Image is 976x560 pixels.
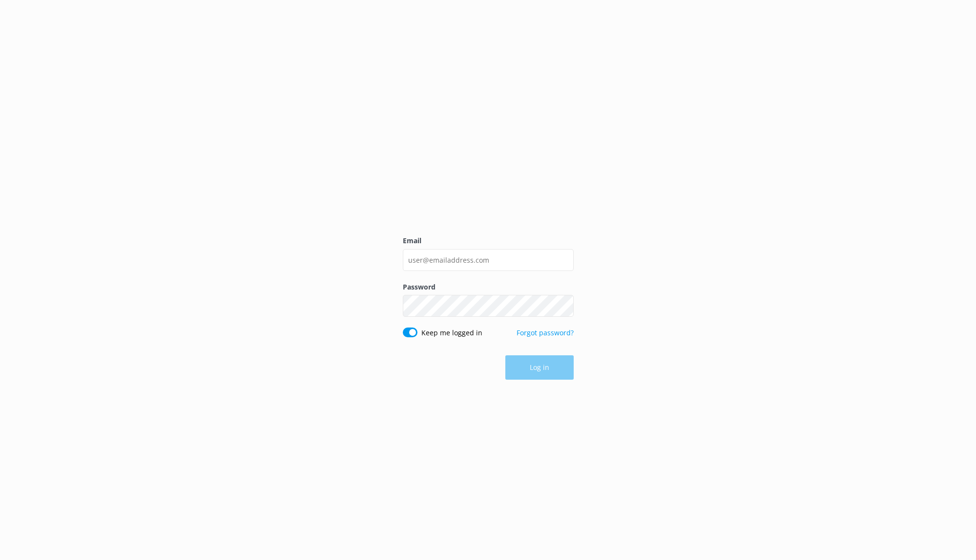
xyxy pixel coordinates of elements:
a: Forgot password? [517,328,574,337]
button: Show password [554,296,574,316]
label: Password [403,282,574,292]
label: Email [403,235,574,246]
label: Keep me logged in [421,328,482,338]
input: user@emailaddress.com [403,249,574,271]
